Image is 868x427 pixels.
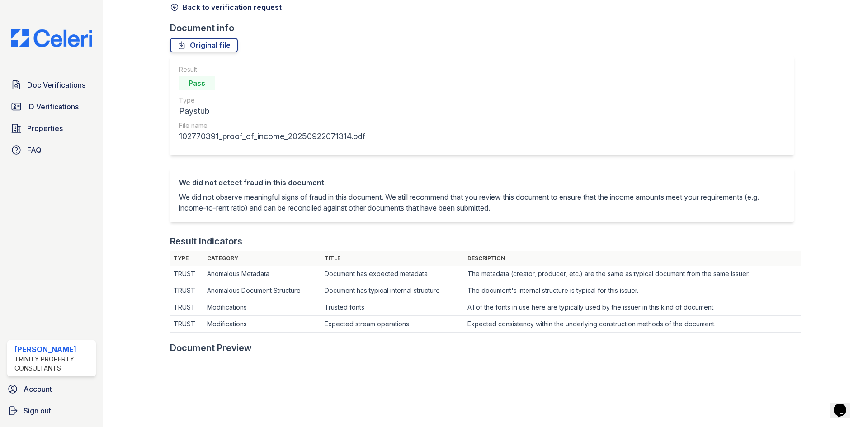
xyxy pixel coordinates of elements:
td: Document has expected metadata [321,266,464,282]
div: Paystub [179,105,365,117]
td: Trusted fonts [321,299,464,316]
a: Back to verification request [170,2,282,13]
td: Expected stream operations [321,316,464,333]
a: Properties [7,119,96,137]
td: TRUST [170,282,204,299]
div: File name [179,121,365,130]
td: Anomalous Metadata [203,266,321,282]
a: Sign out [4,402,99,420]
th: Type [170,251,204,266]
div: Document info [170,22,801,34]
td: The document's internal structure is typical for this issuer. [464,282,801,299]
span: ID Verifications [27,101,79,112]
th: Title [321,251,464,266]
td: TRUST [170,266,204,282]
td: Anomalous Document Structure [203,282,321,299]
td: Modifications [203,299,321,316]
span: Doc Verifications [27,80,85,90]
a: FAQ [7,141,96,159]
a: Doc Verifications [7,76,96,94]
td: The metadata (creator, producer, etc.) are the same as typical document from the same issuer. [464,266,801,282]
td: Document has typical internal structure [321,282,464,299]
p: We did not observe meaningful signs of fraud in this document. We still recommend that you review... [179,192,785,213]
td: All of the fonts in use here are typically used by the issuer in this kind of document. [464,299,801,316]
iframe: chat widget [830,391,859,418]
img: CE_Logo_Blue-a8612792a0a2168367f1c8372b55b34899dd931a85d93a1a3d3e32e68fde9ad4.png [4,29,99,47]
th: Category [203,251,321,266]
div: Type [179,96,365,105]
span: FAQ [27,145,42,155]
div: Document Preview [170,342,252,354]
div: Result [179,65,365,74]
a: Original file [170,38,238,52]
span: Properties [27,123,63,134]
td: Expected consistency within the underlying construction methods of the document. [464,316,801,333]
td: Modifications [203,316,321,333]
a: ID Verifications [7,98,96,116]
span: Account [24,384,52,394]
span: Sign out [24,405,51,416]
div: We did not detect fraud in this document. [179,177,785,188]
div: Trinity Property Consultants [14,355,92,373]
div: 102770391_proof_of_income_20250922071314.pdf [179,130,365,143]
td: TRUST [170,299,204,316]
th: Description [464,251,801,266]
div: Pass [179,76,215,90]
div: Result Indicators [170,235,242,248]
a: Account [4,380,99,398]
div: [PERSON_NAME] [14,344,92,355]
td: TRUST [170,316,204,333]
